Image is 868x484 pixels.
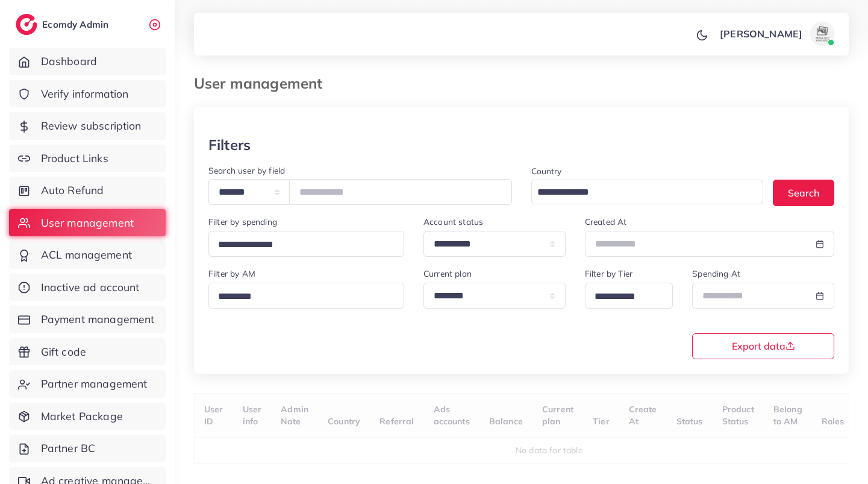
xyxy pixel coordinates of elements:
a: Dashboard [9,48,166,75]
h3: Filters [208,136,251,154]
span: Verify information [41,86,129,102]
a: Payment management [9,306,166,333]
a: Gift code [9,338,166,366]
a: logoEcomdy Admin [16,14,111,35]
input: Search for option [214,288,389,306]
button: Search [773,180,834,206]
span: Review subscription [41,118,142,134]
img: logo [16,14,37,35]
label: Filter by Tier [585,268,632,280]
a: [PERSON_NAME]avatar [713,22,839,46]
a: Auto Refund [9,177,166,204]
a: Market Package [9,403,166,430]
span: Inactive ad account [41,280,140,295]
button: Export data [692,333,834,359]
div: Search for option [208,231,404,257]
input: Search for option [533,183,748,202]
span: Market Package [41,409,123,424]
label: Search user by field [208,165,285,177]
label: Filter by AM [208,268,255,280]
a: User management [9,209,166,237]
a: Partner BC [9,435,166,462]
a: Partner management [9,370,166,398]
div: Search for option [585,283,673,309]
p: [PERSON_NAME] [720,27,802,41]
label: Filter by spending [208,216,277,228]
span: Gift code [41,344,86,360]
a: Verify information [9,80,166,108]
span: ACL management [41,247,132,263]
input: Search for option [590,288,658,306]
label: Current plan [423,268,472,280]
a: Product Links [9,145,166,172]
label: Account status [423,216,483,228]
span: Export data [732,341,795,351]
img: avatar [810,22,834,46]
div: Search for option [531,180,764,204]
label: Created At [585,216,627,228]
a: ACL management [9,241,166,269]
span: Payment management [41,312,155,327]
a: Inactive ad account [9,274,166,301]
h2: Ecomdy Admin [42,19,111,30]
label: Spending At [692,268,740,280]
span: Dashboard [41,54,97,69]
h3: User management [194,75,332,92]
span: Auto Refund [41,183,104,198]
a: Review subscription [9,112,166,140]
input: Search for option [214,236,389,254]
span: Partner BC [41,441,96,456]
span: Partner management [41,376,148,392]
span: Product Links [41,151,108,166]
div: Search for option [208,283,404,309]
span: User management [41,215,134,231]
label: Country [531,165,562,177]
